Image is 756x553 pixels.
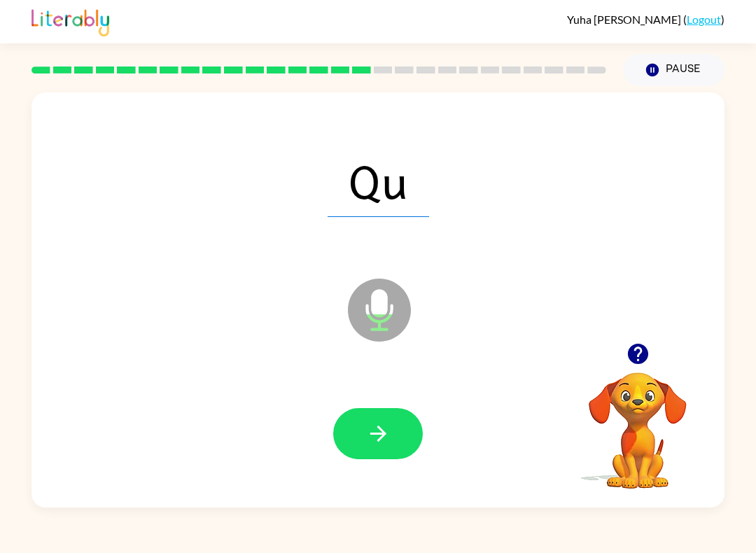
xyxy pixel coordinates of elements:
a: Logout [687,13,721,26]
video: Your browser must support playing .mp4 files to use Literably. Please try using another browser. [568,351,708,491]
img: Literably [31,6,109,36]
button: Pause [623,54,724,86]
span: Qu [328,144,429,217]
div: ( ) [567,13,724,26]
span: Yuha [PERSON_NAME] [567,13,683,26]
